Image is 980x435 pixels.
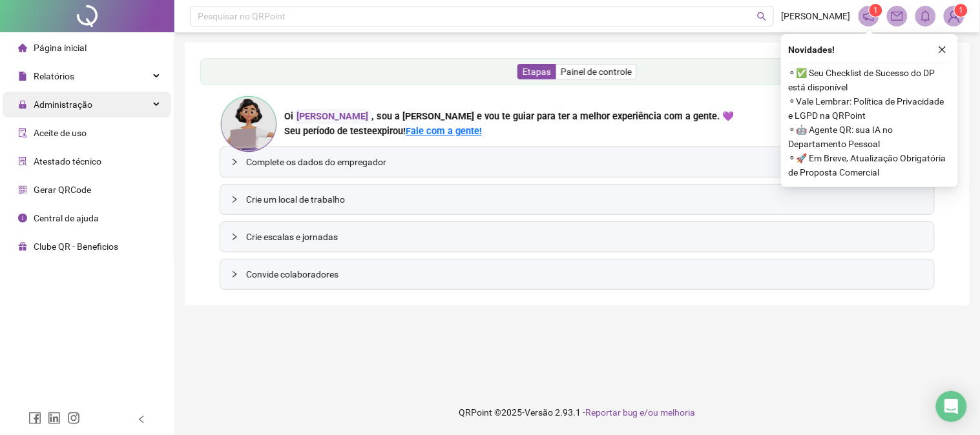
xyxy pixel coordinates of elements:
span: info-circle [18,214,27,223]
span: mail [891,10,903,22]
span: Etapas [523,66,551,77]
span: Crie escalas e jornadas [246,230,924,244]
span: Crie um local de trabalho [246,192,924,207]
div: Convide colaboradores [220,259,934,289]
div: [PERSON_NAME] [293,109,371,124]
span: collapsed [231,196,238,203]
footer: QRPoint © 2025 - 2.93.1 - [174,390,980,435]
span: lock [18,100,27,109]
span: 1 [874,6,879,15]
span: ⚬ Vale Lembrar: Política de Privacidade e LGPD na QRPoint [789,94,950,123]
span: home [18,43,27,52]
img: ana-icon.cad42e3e8b8746aecfa2.png [220,95,278,153]
span: Aceite de uso [34,128,87,138]
sup: Atualize o seu contato no menu Meus Dados [955,4,968,17]
span: Gerar QRCode [34,185,91,195]
span: ⚬ ✅ Seu Checklist de Sucesso do DP está disponível [789,66,950,94]
span: gift [18,242,27,251]
span: Convide colaboradores [246,267,924,281]
span: facebook [28,412,41,425]
span: close [938,45,947,54]
span: Administração [34,99,92,110]
img: 94771 [944,6,964,26]
span: collapsed [231,158,238,166]
span: instagram [67,412,80,425]
span: Página inicial [34,43,87,53]
div: Complete os dados do empregador [220,147,934,177]
span: left [137,415,146,424]
span: Seu período de teste [284,125,372,137]
div: Oi , sou a [PERSON_NAME] e vou te guiar para ter a melhor experiência com a gente. 💜 [284,109,734,124]
span: notification [863,10,875,22]
span: qrcode [18,185,27,194]
span: 1 [959,6,964,15]
span: expirou [372,125,403,137]
span: solution [18,157,27,166]
span: [PERSON_NAME] [782,9,851,23]
span: file [18,72,27,81]
span: linkedin [48,412,61,425]
span: collapsed [231,270,238,278]
span: Atestado técnico [34,156,101,167]
span: Clube QR - Beneficios [34,241,118,252]
div: ! [284,124,734,139]
span: search [757,12,767,21]
span: bell [920,10,932,22]
span: Relatórios [34,71,74,81]
span: audit [18,128,27,137]
div: Crie um local de trabalho [220,185,934,214]
sup: 1 [870,4,882,17]
span: Painel de controle [561,66,632,77]
div: Open Intercom Messenger [936,391,967,422]
span: Versão [525,407,553,418]
span: ⚬ 🤖 Agente QR: sua IA no Departamento Pessoal [789,123,950,151]
div: Crie escalas e jornadas [220,222,934,252]
span: Novidades ! [789,43,835,57]
span: Reportar bug e/ou melhoria [585,407,696,418]
span: collapsed [231,233,238,241]
span: Central de ajuda [34,213,99,223]
span: Complete os dados do empregador [246,155,924,169]
a: Fale com a gente! [406,125,482,137]
span: ⚬ 🚀 Em Breve, Atualização Obrigatória de Proposta Comercial [789,151,950,179]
